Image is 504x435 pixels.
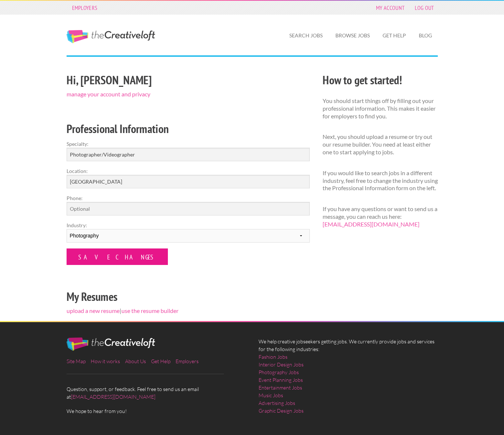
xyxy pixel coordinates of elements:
a: My Account [372,3,408,13]
a: Photography Jobs [259,368,299,376]
a: use the resume builder [121,307,178,314]
p: Next, you should upload a resume or try out our resume builder. You need at least either one to s... [323,133,438,156]
a: Blog [413,27,438,44]
input: Save Changes [67,248,168,265]
a: How it works [91,358,120,364]
label: Specialty: [67,140,310,148]
a: Log Out [411,3,437,13]
a: Employers [176,358,199,364]
div: Question, support, or feedback. Feel free to send us an email at [60,338,252,415]
p: If you would like to search jobs in a different industry, feel free to change the industry using ... [323,169,438,192]
a: upload a new resume [67,307,120,314]
span: We hope to hear from you! [67,407,246,415]
a: Search Jobs [283,27,328,44]
img: The Creative Loft [67,338,155,351]
h2: How to get started! [323,72,438,88]
p: You should start things off by filling out your professional information. This makes it easier fo... [323,97,438,120]
a: About Us [125,358,146,364]
label: Location: [67,167,310,175]
h2: Professional Information [67,121,310,137]
a: Music Jobs [259,391,283,399]
a: Get Help [377,27,412,44]
h2: Hi, [PERSON_NAME] [67,72,310,88]
label: Industry: [67,221,310,229]
div: We help creative jobseekers getting jobs. We currently provide jobs and services for the followin... [252,338,444,420]
a: Interior Design Jobs [259,361,304,368]
input: e.g. New York, NY [67,175,310,188]
a: Employers [68,3,101,13]
a: Site Map [67,358,86,364]
a: Graphic Design Jobs [259,407,304,414]
p: If you have any questions or want to send us a message, you can reach us here: [323,205,438,228]
a: Event Planning Jobs [259,376,303,384]
input: Optional [67,202,310,215]
a: manage your account and privacy [67,91,150,97]
a: Browse Jobs [330,27,376,44]
div: | [60,71,316,321]
a: Fashion Jobs [259,353,287,361]
a: [EMAIL_ADDRESS][DOMAIN_NAME] [71,394,155,400]
a: The Creative Loft [67,30,155,43]
a: Entertainment Jobs [259,384,302,391]
h2: My Resumes [67,288,310,305]
label: Phone: [67,194,310,202]
a: Advertising Jobs [259,399,295,407]
a: [EMAIL_ADDRESS][DOMAIN_NAME] [323,221,420,228]
a: Get Help [151,358,170,364]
